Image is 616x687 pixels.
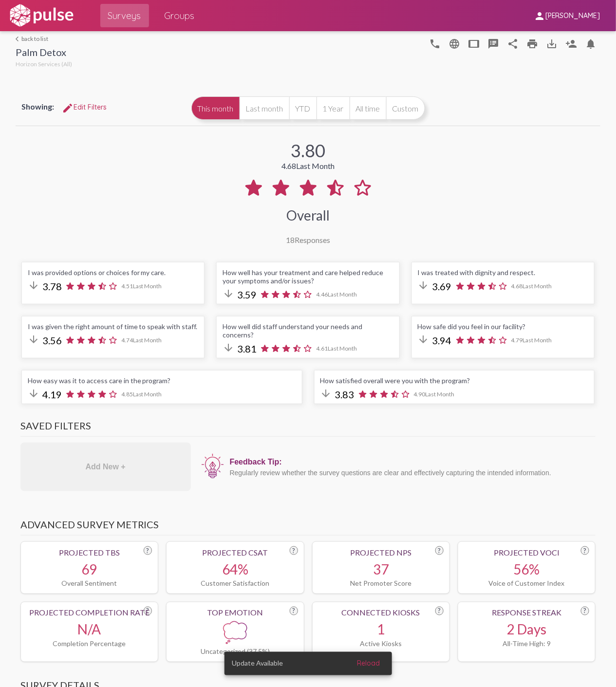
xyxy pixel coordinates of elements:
[526,38,538,50] mat-icon: print
[445,34,464,53] button: language
[296,161,335,170] span: Last Month
[320,376,589,385] div: How satisfied overall were you with the program?
[42,334,62,346] span: 3.56
[108,7,141,24] span: Surveys
[121,282,162,290] span: 4.51
[468,38,480,50] mat-icon: tablet
[230,469,591,477] div: Regularly review whether the survey questions are clear and effectively capturing the intended in...
[223,268,393,285] div: How well has your treatment and care helped reduce your symptoms and/or issues?
[237,289,257,300] span: 3.59
[291,140,325,161] div: 3.80
[464,548,589,557] div: Projected VoCI
[418,268,589,277] div: I was treated with dignity and respect.
[318,579,444,588] div: Net Promoter Score
[290,546,298,555] div: ?
[223,288,234,299] mat-icon: arrow_downward
[27,621,152,638] div: N/A
[484,34,503,53] button: speaker_notes
[432,334,452,346] span: 3.94
[28,376,296,385] div: How easy was it to access care in the program?
[350,655,388,672] button: Reload
[27,640,152,648] div: Completion Percentage
[448,38,460,50] mat-icon: language
[581,546,589,555] div: ?
[100,4,149,27] a: Surveys
[28,334,39,345] mat-icon: arrow_downward
[27,561,152,577] div: 69
[289,96,317,120] button: YTD
[42,389,62,400] span: 4.19
[133,336,162,344] span: Last Month
[581,34,600,53] button: Bell
[523,34,542,53] a: print
[20,443,191,491] div: Add New +
[464,561,589,577] div: 56%
[318,621,444,638] div: 1
[62,102,74,114] mat-icon: Edit Filters
[503,34,523,53] button: Share
[165,7,195,24] span: Groups
[28,279,39,291] mat-icon: arrow_downward
[121,336,162,344] span: 4.74
[318,548,444,557] div: Projected NPS
[432,280,452,292] span: 3.69
[546,38,558,50] mat-icon: Download
[286,235,295,244] span: 18
[464,608,589,617] div: Response Streak
[328,291,357,298] span: Last Month
[281,161,335,170] div: 4.68
[144,546,152,555] div: ?
[357,659,380,668] span: Reload
[240,96,289,120] button: Last month
[350,96,386,120] button: All time
[232,659,283,668] span: Update Available
[133,282,162,290] span: Last Month
[8,3,75,28] img: white-logo.svg
[286,235,330,244] div: Responses
[464,34,484,53] button: tablet
[426,390,455,398] span: Last Month
[464,640,589,648] div: All-Time High: 9
[27,608,152,617] div: Projected Completion Rate
[464,579,589,588] div: Voice of Customer Index
[487,38,499,50] mat-icon: speaker_notes
[157,4,203,27] a: Groups
[464,621,589,638] div: 2 Days
[511,282,552,290] span: 4.68
[223,322,393,339] div: How well did staff understand your needs and concerns?
[507,38,519,50] mat-icon: Share
[28,388,39,399] mat-icon: arrow_downward
[316,291,357,298] span: 4.46
[328,345,357,352] span: Last Month
[561,34,581,53] button: Person
[290,607,298,615] div: ?
[526,6,608,24] button: [PERSON_NAME]
[230,458,591,466] div: Feedback Tip:
[316,345,357,352] span: 4.61
[318,561,444,577] div: 37
[27,548,152,557] div: Projected TBS
[16,35,72,42] a: back to list
[435,607,444,615] div: ?
[581,607,589,615] div: ?
[172,561,298,577] div: 64%
[20,420,596,437] h3: Saved Filters
[172,608,298,617] div: Top Emotion
[62,103,107,111] span: Edit Filters
[425,34,445,53] button: language
[523,336,552,344] span: Last Month
[534,10,545,22] mat-icon: person
[42,280,62,292] span: 3.78
[16,46,72,60] div: Palm Detox
[418,322,589,331] div: How safe did you feel in our facility?
[172,648,298,656] div: Uncategorized (37.5%)
[133,390,162,398] span: Last Month
[418,279,429,291] mat-icon: arrow_downward
[223,342,234,353] mat-icon: arrow_downward
[511,336,552,344] span: 4.79
[201,453,225,480] img: icon12.png
[28,322,199,331] div: I was given the right amount of time to speak with staff.
[20,519,596,536] h3: Advanced Survey Metrics
[585,38,597,50] mat-icon: Bell
[223,621,247,646] img: Uncategorized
